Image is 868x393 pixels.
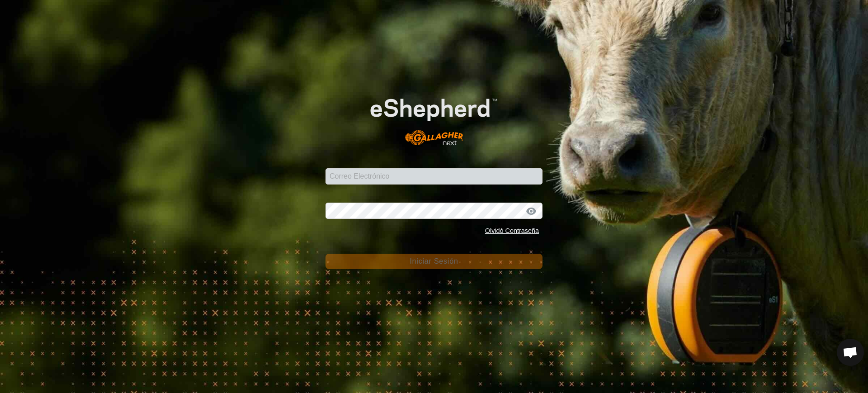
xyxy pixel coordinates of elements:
[837,339,864,366] a: Chat abierto
[325,254,542,269] button: Iniciar Sesión
[325,168,542,185] input: Correo Electrónico
[485,227,539,234] a: Olvidó Contraseña
[347,80,521,155] img: Logo de eShepherd
[410,257,458,265] span: Iniciar Sesión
